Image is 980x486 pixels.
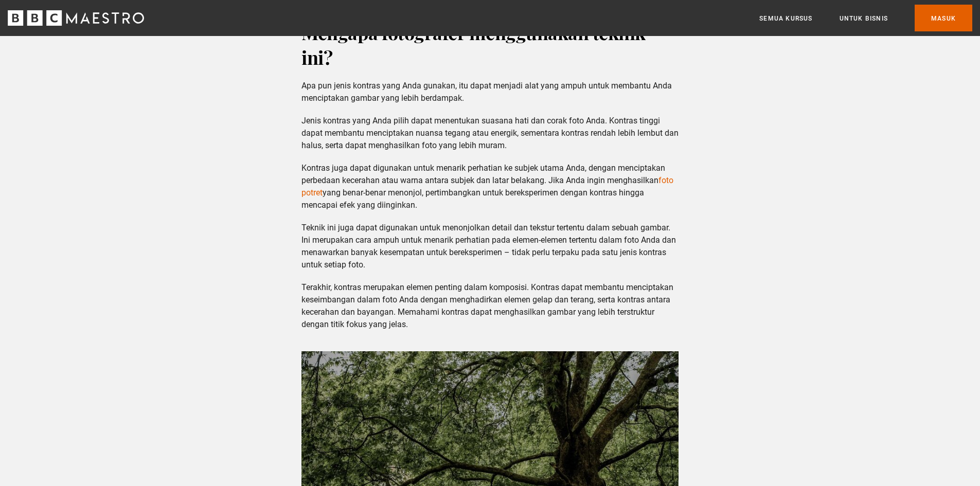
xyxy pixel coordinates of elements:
[301,163,665,185] font: Kontras juga dapat digunakan untuk menarik perhatian ke subjek utama Anda, dengan menciptakan per...
[301,282,673,329] font: Terakhir, kontras merupakan elemen penting dalam komposisi. Kontras dapat membantu menciptakan ke...
[301,223,676,269] font: Teknik ini juga dapat digunakan untuk menonjolkan detail dan tekstur tertentu dalam sebuah gambar...
[759,5,972,31] nav: Utama
[931,15,956,22] font: Masuk
[840,13,888,24] a: Untuk bisnis
[301,20,646,69] font: Mengapa fotografer menggunakan teknik ini?
[301,188,644,210] font: yang benar-benar menonjol, pertimbangkan untuk bereksperimen dengan kontras hingga mencapai efek ...
[301,81,672,103] font: Apa pun jenis kontras yang Anda gunakan, itu dapat menjadi alat yang ampuh untuk membantu Anda me...
[840,15,888,22] font: Untuk bisnis
[915,5,972,31] a: Masuk
[759,15,812,22] font: Semua Kursus
[8,10,144,26] svg: BBC Maestro
[759,13,812,24] a: Semua Kursus
[301,116,679,150] font: Jenis kontras yang Anda pilih dapat menentukan suasana hati dan corak foto Anda. Kontras tinggi d...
